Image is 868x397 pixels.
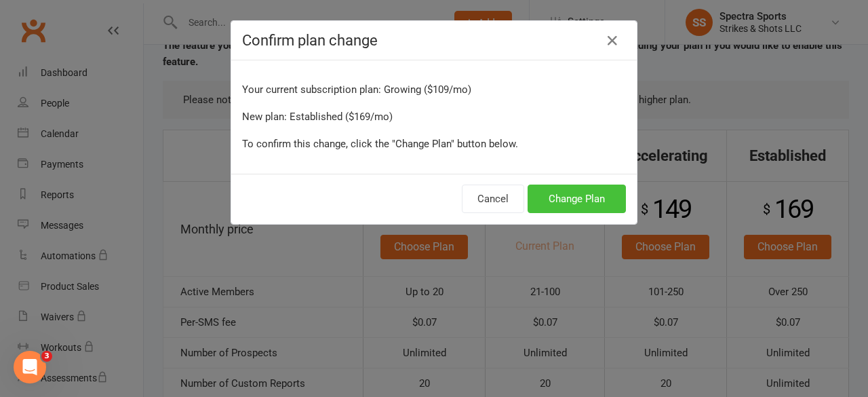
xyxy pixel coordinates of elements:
p: To confirm this change, click the "Change Plan" button below. [242,136,626,152]
button: Cancel [462,185,524,213]
p: New plan: Established ($169/mo) [242,109,626,125]
iframe: Intercom live chat [14,351,46,383]
span: 3 [41,351,52,362]
p: Your current subscription plan: Growing ($109/mo) [242,81,626,98]
button: Change Plan [528,185,626,213]
h4: Confirm plan change [242,32,626,49]
button: Close [601,30,623,52]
